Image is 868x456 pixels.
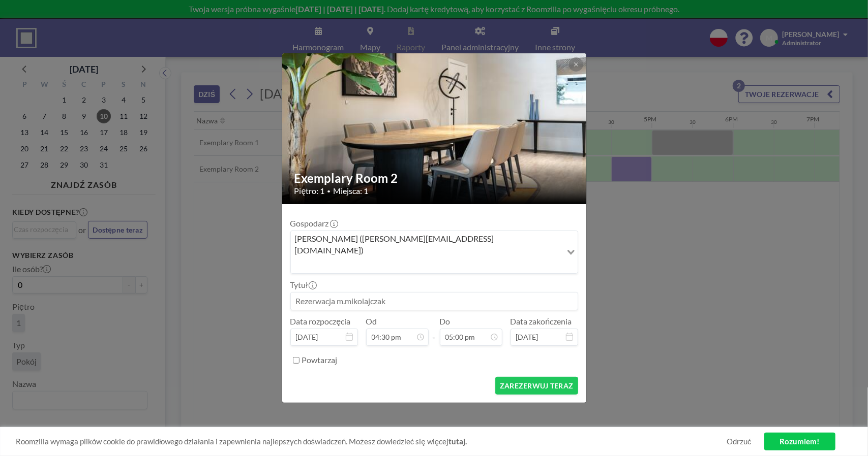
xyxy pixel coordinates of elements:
a: Odrzuć [727,437,752,446]
button: ZAREZERWUJ TERAZ [495,377,578,395]
div: Search for option [291,231,578,273]
span: Roomzilla wymaga plików cookie do prawidłowego działania i zapewnienia najlepszych doświadczeń. M... [16,437,727,446]
span: [PERSON_NAME] ([PERSON_NAME][EMAIL_ADDRESS][DOMAIN_NAME]) [293,233,560,256]
label: Powtarzaj [302,355,338,365]
a: Rozumiem! [764,433,835,450]
input: Search for option [292,258,561,271]
label: Gospodarz [290,218,337,229]
span: - [433,320,436,342]
input: Rezerwacja m.mikolajczak [291,292,578,310]
img: 537.jpg [282,27,587,231]
label: Od [366,316,377,327]
label: Data rozpoczęcia [290,316,351,327]
span: • [327,187,331,195]
span: Miejsca: 1 [333,186,368,196]
h2: Exemplary Room 2 [294,171,575,186]
a: tutaj. [448,437,467,446]
span: Piętro: 1 [294,186,325,196]
label: Data zakończenia [511,316,572,327]
label: Tytuł [290,280,316,290]
label: Do [440,316,451,327]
